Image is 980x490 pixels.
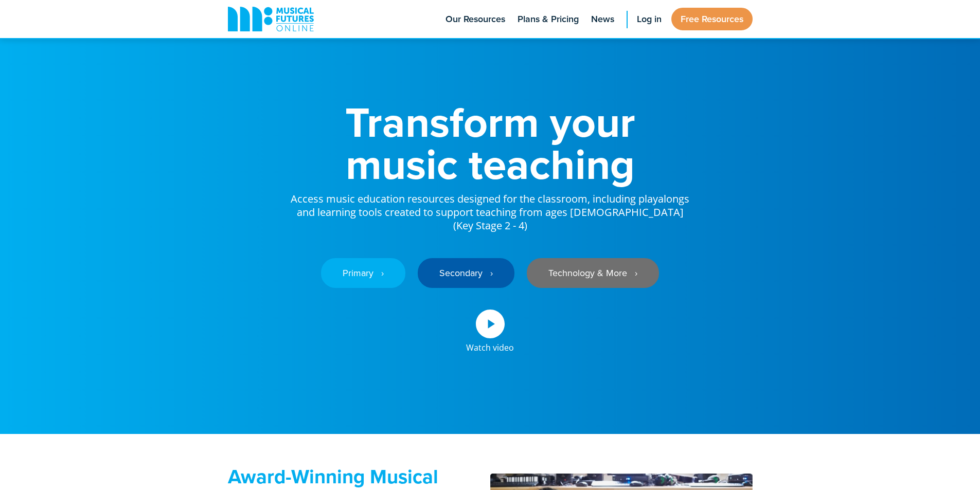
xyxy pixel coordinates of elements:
[527,258,659,288] a: Technology & More ‎‏‏‎ ‎ ›
[446,12,505,26] span: Our Resources
[637,12,662,26] span: Log in
[290,185,691,232] p: Access music education resources designed for the classroom, including playalongs and learning to...
[591,12,614,26] span: News
[671,8,753,30] a: Free Resources
[321,258,405,288] a: Primary ‎‏‏‎ ‎ ›
[290,101,691,185] h1: Transform your music teaching
[466,338,514,352] div: Watch video
[518,12,579,26] span: Plans & Pricing
[418,258,514,288] a: Secondary ‎‏‏‎ ‎ ›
